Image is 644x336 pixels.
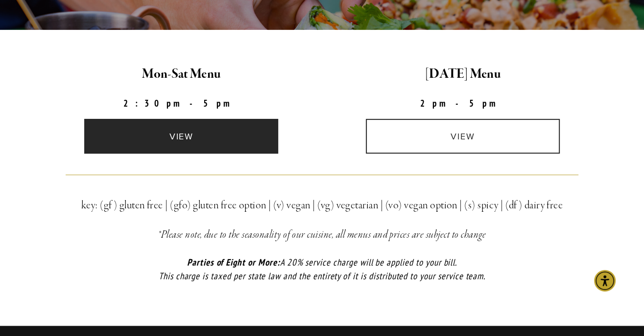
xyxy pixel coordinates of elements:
em: Parties of Eight or More: [187,256,280,268]
h2: [DATE] Menu [331,64,596,85]
a: view [84,119,278,154]
em: *Please note, due to the seasonality of our cuisine, all menus and prices are subject to change [158,228,486,242]
div: Accessibility Menu [594,270,616,291]
a: view [366,119,560,154]
h3: key: (gf) gluten free | (gfo) gluten free option | (v) vegan | (vg) vegetarian | (vo) vegan optio... [66,197,579,214]
strong: 2:30pm-5pm [123,97,240,109]
em: A 20% service charge will be applied to your bill. This charge is taxed per state law and the ent... [159,256,485,282]
h2: Mon-Sat Menu [49,64,314,85]
strong: 2pm-5pm [420,97,505,109]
